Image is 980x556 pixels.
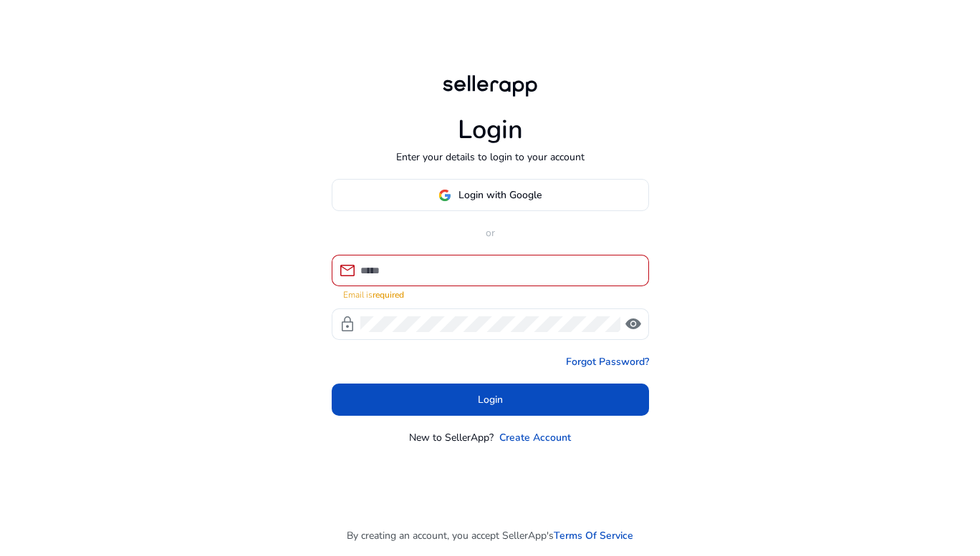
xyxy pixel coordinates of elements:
[458,114,523,145] h1: Login
[478,392,503,407] span: Login
[332,225,649,240] p: or
[409,430,494,445] p: New to SellerApp?
[554,528,633,543] a: Terms Of Service
[458,187,542,203] span: Login with Google
[566,354,649,369] a: Forgot Password?
[332,384,649,416] button: Login
[396,150,585,165] p: Enter your details to login to your account
[343,286,638,301] mat-error: Email is
[499,430,571,445] a: Create Account
[339,262,356,279] span: mail
[339,316,356,333] span: lock
[625,316,642,333] span: visibility
[438,189,451,202] img: google-logo.svg
[332,179,649,211] button: Login with Google
[373,289,404,301] strong: required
